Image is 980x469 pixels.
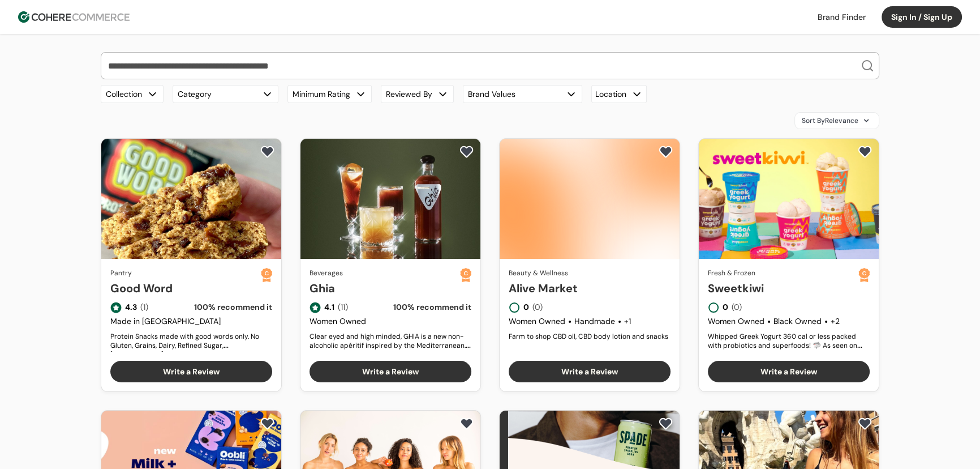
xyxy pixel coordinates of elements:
span: Sort By Relevance [802,116,858,126]
a: Good Word [110,280,261,297]
a: Sweetkiwi [708,280,858,297]
a: Ghia [310,280,460,297]
button: Sign In / Sign Up [882,6,962,28]
button: add to favorite [457,143,476,160]
button: add to favorite [656,143,675,160]
button: Write a Review [708,361,870,382]
button: Write a Review [310,361,471,382]
button: add to favorite [656,415,675,432]
button: add to favorite [856,415,874,432]
button: add to favorite [856,143,874,160]
img: Cohere Logo [18,11,130,23]
a: Alive Market [509,280,670,297]
button: add to favorite [258,143,277,160]
button: add to favorite [258,415,277,432]
button: Write a Review [509,361,670,382]
button: add to favorite [457,415,476,432]
button: Write a Review [110,361,272,382]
